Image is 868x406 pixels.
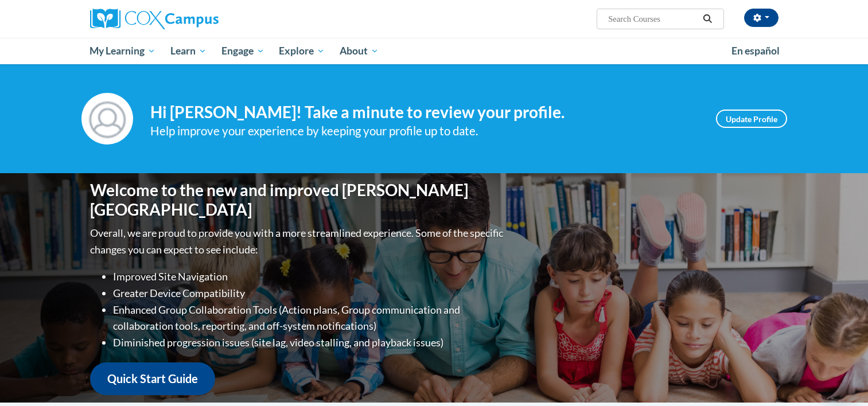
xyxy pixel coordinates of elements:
a: Quick Start Guide [90,362,215,395]
h1: Welcome to the new and improved [PERSON_NAME][GEOGRAPHIC_DATA] [90,181,506,219]
div: Main menu [73,38,796,64]
a: En español [724,39,787,63]
iframe: Button to launch messaging window [822,360,859,397]
span: About [340,44,379,58]
img: Profile Image [81,93,133,145]
img: Cox Campus [90,9,219,29]
input: Search Courses [607,12,699,26]
a: Engage [214,38,272,64]
a: Learn [163,38,214,64]
a: Update Profile [716,110,787,128]
span: Explore [279,44,325,58]
a: Explore [271,38,332,64]
span: My Learning [89,44,155,58]
li: Enhanced Group Collaboration Tools (Action plans, Group communication and collaboration tools, re... [113,302,506,335]
button: Search [699,12,716,26]
a: My Learning [83,38,164,64]
a: Cox Campus [90,9,308,29]
li: Greater Device Compatibility [113,285,506,302]
h4: Hi [PERSON_NAME]! Take a minute to review your profile. [150,103,699,122]
li: Diminished progression issues (site lag, video stalling, and playback issues) [113,334,506,351]
span: Engage [221,44,264,58]
a: About [332,38,386,64]
li: Improved Site Navigation [113,268,506,285]
span: Learn [170,44,207,58]
span: En español [731,45,780,57]
p: Overall, we are proud to provide you with a more streamlined experience. Some of the specific cha... [90,225,506,258]
div: Help improve your experience by keeping your profile up to date. [150,122,699,140]
button: Account Settings [744,9,779,27]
